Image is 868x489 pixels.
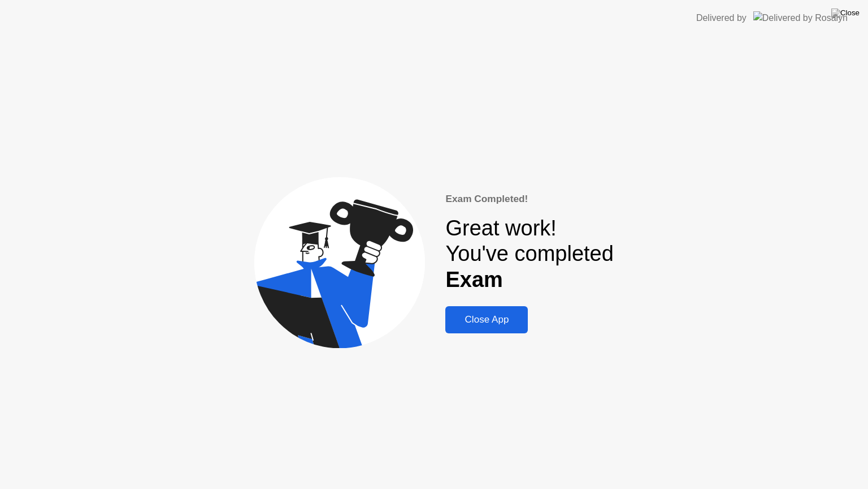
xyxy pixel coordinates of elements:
[753,11,848,24] img: Delivered by Rosalyn
[445,192,613,207] div: Exam Completed!
[831,8,860,18] img: Close
[445,306,528,333] button: Close App
[696,11,747,25] div: Delivered by
[449,314,524,325] div: Close App
[445,268,502,291] b: Exam
[445,216,613,293] div: Great work! You've completed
